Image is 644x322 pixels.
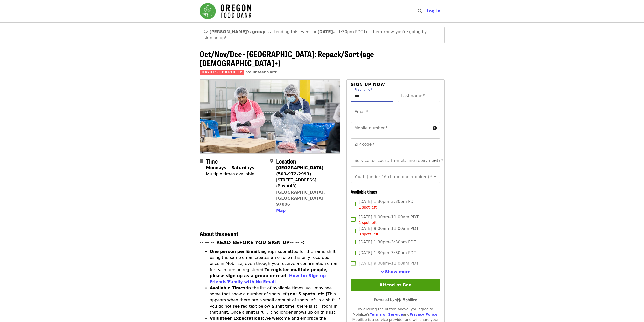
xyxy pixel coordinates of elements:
[288,292,327,296] strong: (ex: 5 spots left.)
[270,159,273,163] i: map-marker-alt icon
[206,157,218,165] span: Time
[206,165,254,170] strong: Mondays – Saturdays
[206,171,254,177] div: Multiple times available
[359,260,419,267] span: [DATE] 9:00am–11:00am PDT
[351,90,393,102] input: First name
[210,285,341,315] li: In the list of available times, you may see some that show a number of spots left This appears wh...
[200,80,340,153] img: Oct/Nov/Dec - Beaverton: Repack/Sort (age 10+) organized by Oregon Food Bank
[370,312,403,316] a: Terms of Service
[354,88,372,91] label: First name
[317,29,333,34] strong: [DATE]
[210,249,341,285] li: Signups submitted for the same shift using the same email creates an error and is only recorded o...
[426,9,440,13] span: Log in
[409,312,437,316] a: Privacy Policy
[359,214,419,225] span: [DATE] 9:00am–11:00am PDT
[200,229,238,238] span: About this event
[359,250,416,256] span: [DATE] 1:30pm–3:30pm PDT
[276,208,286,213] span: Map
[394,298,417,302] img: Powered by Mobilize
[359,225,419,237] span: [DATE] 9:00am–11:00am PDT
[398,90,440,102] input: Last name
[204,29,208,34] span: grinning face emoji
[359,232,378,236] span: 8 spots left
[359,199,416,210] span: [DATE] 1:30pm–3:30pm PDT
[359,239,416,245] span: [DATE] 1:30pm–3:30pm PDT
[200,70,244,75] span: Highest Priority
[200,240,305,245] strong: -- -- -- READ BEFORE YOU SIGN UP-- -- -:
[200,3,251,19] img: Oregon Food Bank - Home
[431,173,439,180] button: Open
[209,29,364,34] span: is attending this event on at 1:30pm PDT.
[351,138,440,150] input: ZIP code
[359,205,377,209] span: 1 spot left
[359,221,377,225] span: 1 spot left
[381,269,411,275] button: See more timeslots
[351,122,430,134] input: Mobile number
[246,70,277,74] a: Volunteer Shift
[433,126,437,131] i: circle-info icon
[418,9,422,13] i: search icon
[276,190,325,207] a: [GEOGRAPHIC_DATA], [GEOGRAPHIC_DATA] 97006
[351,82,385,87] span: Sign up now
[210,267,328,278] strong: To register multiple people, please sign up as a group or read:
[210,249,261,254] strong: One person per Email:
[210,316,265,321] strong: Volunteer Expectations:
[200,159,203,163] i: calendar icon
[200,48,374,69] span: Oct/Nov/Dec - [GEOGRAPHIC_DATA]: Repack/Sort (age [DEMOGRAPHIC_DATA]+)
[374,298,417,302] span: Powered by
[276,165,323,176] strong: [GEOGRAPHIC_DATA] (503-972-2993)
[276,207,286,214] button: Map
[422,6,444,16] button: Log in
[351,106,440,118] input: Email
[276,157,296,165] span: Location
[276,177,336,183] div: [STREET_ADDRESS]
[209,29,265,34] strong: [PERSON_NAME]'s group
[431,157,439,164] button: Open
[210,273,326,284] a: How-to: Sign up Friends/Family with No Email
[385,269,411,274] span: Show more
[351,279,440,291] button: Attend as Ben
[425,5,429,17] input: Search
[276,183,336,189] div: (Bus #48)
[351,188,377,195] span: Available times
[210,286,247,290] strong: Available Times:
